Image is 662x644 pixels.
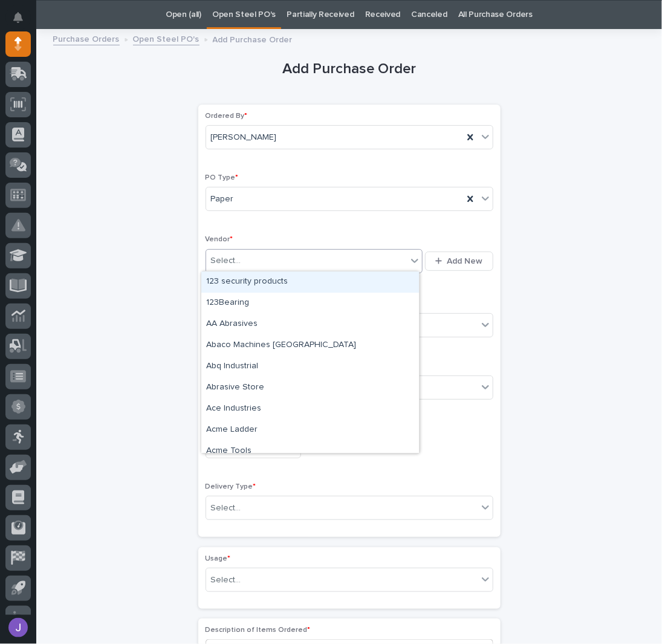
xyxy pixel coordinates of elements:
[201,293,419,314] div: 123Bearing
[5,5,31,30] button: Notifications
[211,502,241,515] div: Select...
[201,441,419,462] div: Acme Tools
[15,12,31,31] div: Notifications
[425,252,493,271] button: Add New
[211,255,241,267] div: Select...
[206,626,311,634] span: Description of Items Ordered
[287,1,354,29] a: Partially Received
[211,131,277,144] span: [PERSON_NAME]
[166,1,201,29] a: Open (all)
[206,483,256,490] span: Delivery Type
[201,398,419,420] div: Ace Industries
[5,615,31,640] button: users-avatar
[201,377,419,398] div: Abrasive Store
[365,1,401,29] a: Received
[213,32,293,45] p: Add Purchase Order
[133,31,200,45] a: Open Steel PO's
[447,256,483,267] span: Add New
[201,314,419,335] div: AA Abrasives
[53,31,120,45] a: Purchase Orders
[201,420,419,441] div: Acme Ladder
[211,574,241,587] div: Select...
[206,112,248,120] span: Ordered By
[206,555,231,562] span: Usage
[206,236,233,243] span: Vendor
[211,193,234,206] span: Paper
[201,272,419,293] div: 123 security products
[198,60,501,78] h1: Add Purchase Order
[411,1,447,29] a: Canceled
[458,1,533,29] a: All Purchase Orders
[212,1,276,29] a: Open Steel PO's
[201,356,419,377] div: Abq Industrial
[206,174,239,181] span: PO Type
[201,335,419,356] div: Abaco Machines USA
